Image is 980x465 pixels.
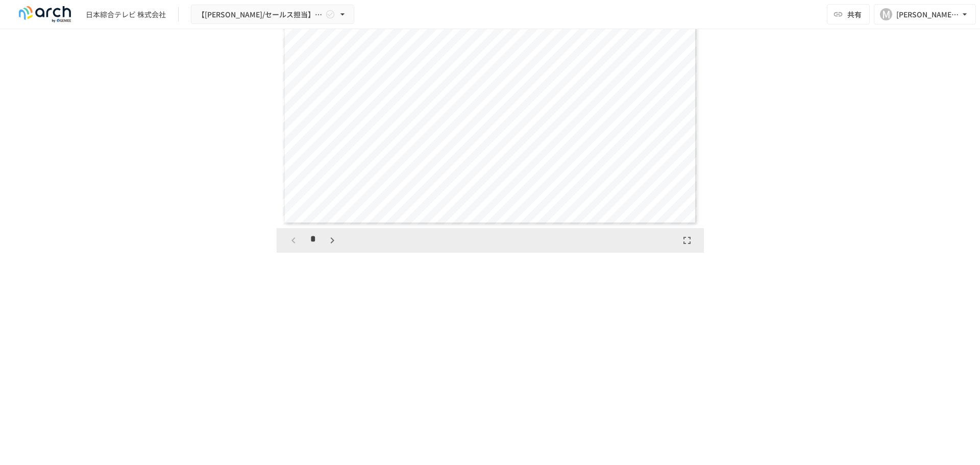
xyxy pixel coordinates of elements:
[847,9,862,20] span: 共有
[191,5,354,25] button: 【[PERSON_NAME]/セールス担当】日本綜合テレビ 株式会社様_初期設定サポート
[896,8,960,21] div: [PERSON_NAME][EMAIL_ADDRESS][DOMAIN_NAME]
[880,8,892,20] div: M
[874,4,976,25] button: M[PERSON_NAME][EMAIL_ADDRESS][DOMAIN_NAME]
[12,6,78,22] img: logo-default@2x-9cf2c760.svg
[827,4,870,25] button: 共有
[198,8,323,21] span: 【[PERSON_NAME]/セールス担当】日本綜合テレビ 株式会社様_初期設定サポート
[86,9,166,20] div: 日本綜合テレビ 株式会社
